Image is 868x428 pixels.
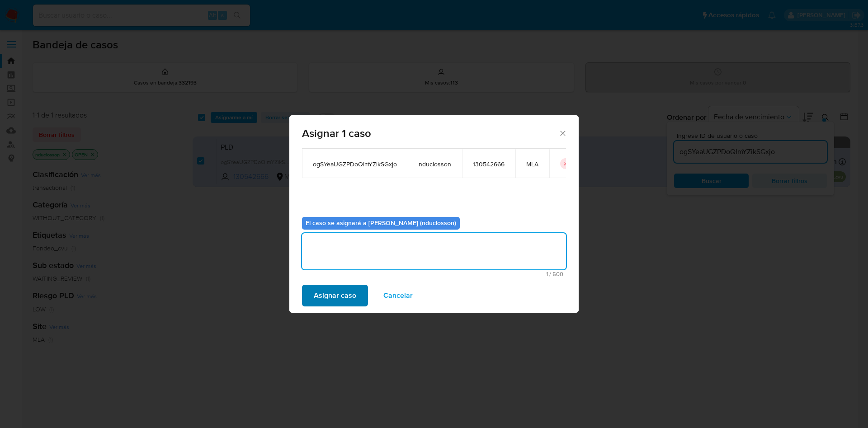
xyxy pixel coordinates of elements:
[383,286,413,306] span: Cancelar
[558,129,566,137] button: Cerrar ventana
[419,160,451,168] span: nduclosson
[560,158,571,169] button: icon-button
[372,285,425,306] button: Cancelar
[314,286,356,306] span: Asignar caso
[306,218,456,227] b: El caso se asignará a [PERSON_NAME] (nduclosson)
[305,271,563,277] span: Máximo 500 caracteres
[313,160,397,168] span: ogSYeaUGZPDoQImYZikSGxjo
[526,160,538,168] span: MLA
[302,285,368,306] button: Asignar caso
[289,115,579,313] div: assign-modal
[473,160,505,168] span: 130542666
[302,128,558,139] span: Asignar 1 caso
